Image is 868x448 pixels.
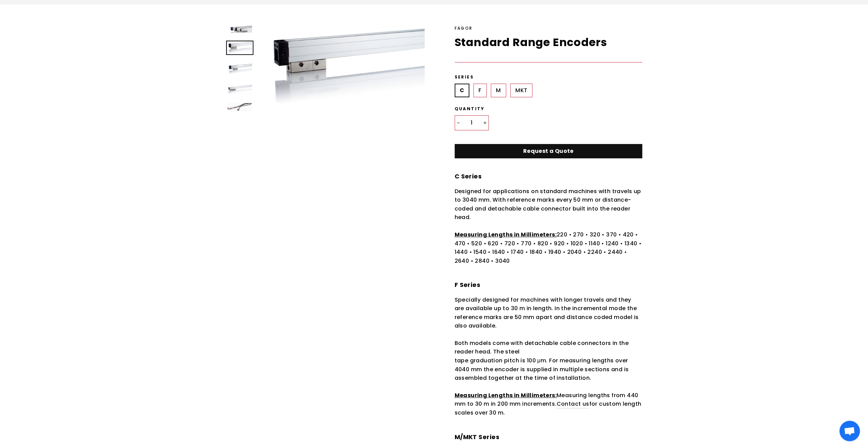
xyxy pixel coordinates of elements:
label: Series [455,74,642,80]
a: Contact us [556,400,589,408]
label: Quantity [455,106,642,112]
img: Standard Range Encoders [227,62,252,75]
p: Specially designed for machines with longer travels and they are available up to 30 m in length. ... [455,295,642,330]
p: Designed for applications on standard machines with travels up to 3040 mm. With reference marks e... [455,187,642,222]
p: 220 • 270 • 320 • 370 • 420 • 470 • 520 • 620 • 720 • 770 • 820 • 920 • 1020 • 1140 • 1240 • 1340... [455,230,642,265]
div: Fagor [455,25,642,31]
strong: Measuring Lengths in Millimeters: [455,391,557,399]
label: C [455,84,469,97]
label: MKT [510,84,532,97]
strong: Measuring Lengths in Millimeters: [455,231,557,239]
p: Both models come with detachable cable connectors in the reader head. The steel tape graduation p... [455,339,642,382]
h4: M/MKT Series [455,433,642,441]
div: Öppna chatt [839,421,860,441]
label: F [473,84,486,97]
img: Standard Range Encoders [227,103,252,111]
h1: Standard Range Encoders [455,35,642,50]
a: Request a Quote [455,144,642,159]
p: Measuring lengths from 440 mm to 30 m in 200 mm increments. for custom length scales over 30 m. [455,391,642,417]
img: Standard Range Encoders [227,41,252,54]
h4: F Series [455,280,642,289]
input: quantity [455,116,488,130]
h4: C Series [455,172,642,180]
label: M [491,84,506,97]
button: Increase item quantity by one [481,116,488,130]
button: Reduce item quantity by one [455,116,462,130]
img: Standard Range Encoders [227,84,252,94]
img: Standard Range Encoders [227,26,252,33]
